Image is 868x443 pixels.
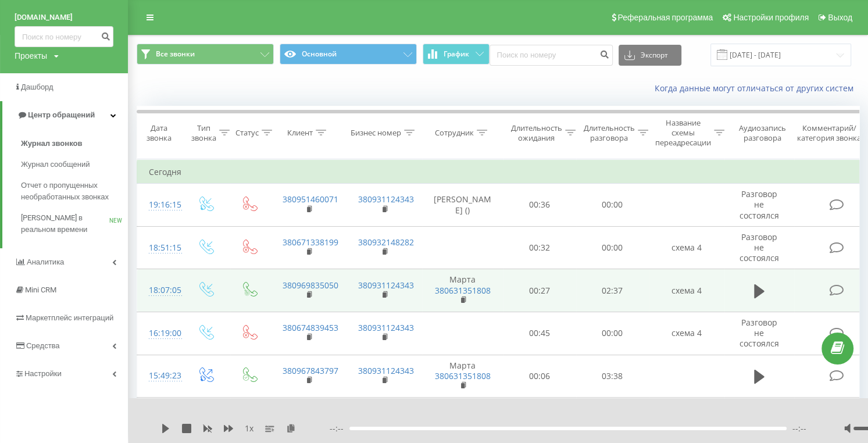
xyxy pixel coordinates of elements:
[24,369,62,378] span: Настройки
[15,50,47,62] div: Проекты
[358,280,414,291] a: 380931124343
[740,317,779,349] span: Разговор не состоялся
[792,423,806,434] span: --:--
[156,49,195,59] span: Все звонки
[503,269,576,312] td: 00:27
[245,423,253,434] span: 1 x
[734,123,791,143] div: Аудиозапись разговора
[21,133,128,154] a: Журнал звонков
[149,365,172,387] div: 15:49:23
[422,184,503,227] td: [PERSON_NAME] ()
[330,423,349,434] span: --:--
[25,285,56,294] span: Mini CRM
[503,355,576,398] td: 00:06
[149,237,172,259] div: 18:51:15
[280,44,417,65] button: Основной
[649,226,724,269] td: схема 4
[795,123,863,143] div: Комментарий/категория звонка
[21,159,90,170] span: Журнал сообщений
[149,279,172,302] div: 18:07:05
[283,322,338,333] a: 380674839453
[21,180,122,203] span: Отчет о пропущенных необработанных звонках
[740,188,779,220] span: Разговор не состоялся
[576,355,649,398] td: 03:38
[576,226,649,269] td: 00:00
[358,237,414,248] a: 380932148282
[26,313,113,322] span: Маркетплейс интеграций
[21,138,82,149] span: Журнал звонков
[435,128,474,138] div: Сотрудник
[422,355,503,398] td: Марта
[576,398,649,441] td: 00:00
[511,123,562,143] div: Длительность ожидания
[149,322,172,345] div: 16:19:00
[422,269,503,312] td: Марта
[149,194,172,216] div: 19:16:15
[358,322,414,333] a: 380931124343
[617,13,713,22] span: Реферальная программа
[15,12,113,23] a: [DOMAIN_NAME]
[503,226,576,269] td: 00:32
[351,128,401,138] div: Бизнес номер
[21,208,128,240] a: [PERSON_NAME] в реальном времениNEW
[576,184,649,227] td: 00:00
[576,312,649,355] td: 00:00
[649,269,724,312] td: схема 4
[15,26,113,47] input: Поиск по номеру
[444,50,469,58] span: График
[2,101,128,129] a: Центр обращений
[649,398,724,441] td: схема 4
[584,123,635,143] div: Длительность разговора
[740,231,779,263] span: Разговор не состоялся
[503,312,576,355] td: 00:45
[490,45,613,66] input: Поиск по номеру
[435,285,491,296] a: 380631351808
[287,128,313,138] div: Клиент
[137,123,180,143] div: Дата звонка
[619,45,681,66] button: Экспорт
[21,154,128,175] a: Журнал сообщений
[733,13,809,22] span: Настройки профиля
[21,83,53,91] span: Дашборд
[27,258,64,266] span: Аналитика
[576,269,649,312] td: 02:37
[283,237,338,248] a: 380671338199
[655,83,859,94] a: Когда данные могут отличаться от других систем
[26,341,60,350] span: Средства
[137,44,274,65] button: Все звонки
[358,194,414,205] a: 380931124343
[655,118,711,148] div: Название схемы переадресации
[423,44,490,65] button: График
[649,312,724,355] td: схема 4
[283,365,338,376] a: 380967843797
[435,370,491,381] a: 380631351808
[28,110,95,119] span: Центр обращений
[828,13,852,22] span: Выход
[503,184,576,227] td: 00:36
[191,123,216,143] div: Тип звонка
[21,212,109,235] span: [PERSON_NAME] в реальном времени
[283,280,338,291] a: 380969835050
[21,175,128,208] a: Отчет о пропущенных необработанных звонках
[503,398,576,441] td: 00:50
[283,194,338,205] a: 380951460071
[358,365,414,376] a: 380931124343
[235,128,259,138] div: Статус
